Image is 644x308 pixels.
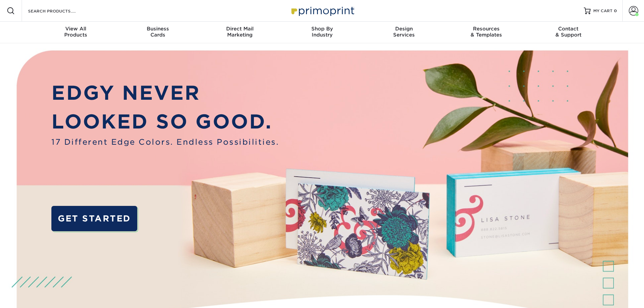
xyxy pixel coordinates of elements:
span: Resources [445,26,527,32]
div: Marketing [199,26,281,38]
span: Shop By [281,26,363,32]
div: Services [363,26,445,38]
span: Design [363,26,445,32]
a: Contact& Support [527,22,610,43]
span: MY CART [593,8,613,14]
a: Direct MailMarketing [199,22,281,43]
span: 17 Different Edge Colors. Endless Possibilities. [51,136,279,148]
span: Direct Mail [199,26,281,32]
div: & Templates [445,26,527,38]
a: View AllProducts [35,22,117,43]
a: GET STARTED [51,206,137,231]
div: Industry [281,26,363,38]
span: 0 [614,8,617,13]
span: View All [35,26,117,32]
a: DesignServices [363,22,445,43]
div: & Support [527,26,610,38]
a: Shop ByIndustry [281,22,363,43]
div: Products [35,26,117,38]
a: BusinessCards [117,22,199,43]
span: Contact [527,26,610,32]
div: Cards [117,26,199,38]
p: EDGY NEVER [51,78,279,108]
p: LOOKED SO GOOD. [51,107,279,136]
span: Business [117,26,199,32]
img: Primoprint [288,3,356,18]
input: SEARCH PRODUCTS..... [27,7,93,15]
a: Resources& Templates [445,22,527,43]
